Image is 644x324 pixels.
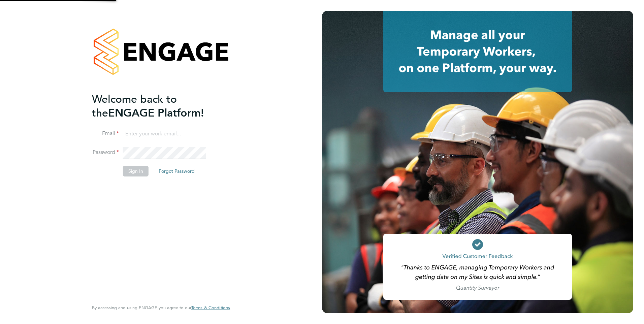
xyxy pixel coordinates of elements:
a: Terms & Conditions [191,305,230,311]
button: Forgot Password [153,166,200,176]
button: Sign In [123,166,149,176]
span: By accessing and using ENGAGE you agree to our [92,305,230,311]
label: Password [92,149,119,156]
input: Enter your work email... [123,128,206,140]
label: Email [92,130,119,137]
span: Terms & Conditions [191,305,230,311]
span: Welcome back to the [92,93,177,120]
h2: ENGAGE Platform! [92,92,223,120]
